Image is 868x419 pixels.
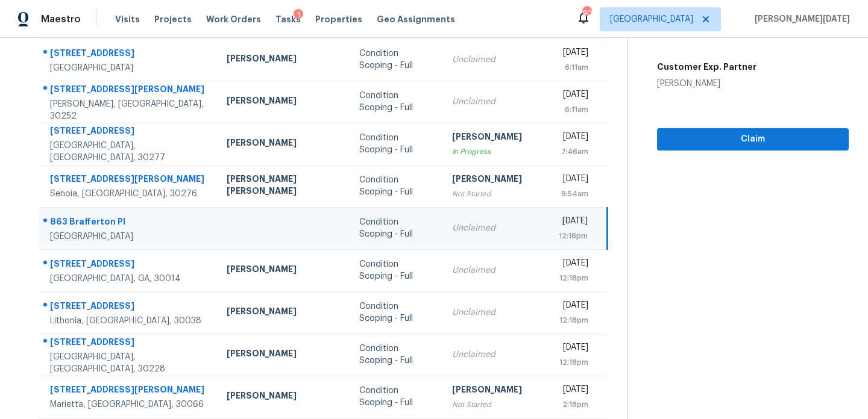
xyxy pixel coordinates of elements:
[50,315,207,327] div: Lithonia, [GEOGRAPHIC_DATA], 30038
[50,216,207,231] div: 863 Brafferton Pl
[50,351,207,375] div: [GEOGRAPHIC_DATA], [GEOGRAPHIC_DATA], 30228
[452,96,539,108] div: Unclaimed
[559,131,589,146] div: [DATE]
[559,104,589,116] div: 6:11am
[452,383,539,399] div: [PERSON_NAME]
[227,263,340,278] div: [PERSON_NAME]
[50,47,207,62] div: [STREET_ADDRESS]
[359,132,433,156] div: Condition Scoping - Full
[50,62,207,74] div: [GEOGRAPHIC_DATA]
[206,13,261,25] span: Work Orders
[452,306,539,318] div: Unclaimed
[657,78,756,90] div: [PERSON_NAME]
[294,9,303,21] div: 1
[452,188,539,200] div: Not Started
[559,272,589,284] div: 12:18pm
[359,300,433,324] div: Condition Scoping - Full
[359,174,433,198] div: Condition Scoping - Full
[359,90,433,114] div: Condition Scoping - Full
[452,173,539,188] div: [PERSON_NAME]
[154,13,192,25] span: Projects
[559,356,589,368] div: 12:18pm
[559,230,588,242] div: 12:18pm
[315,13,362,25] span: Properties
[50,140,207,164] div: [GEOGRAPHIC_DATA], [GEOGRAPHIC_DATA], 30277
[50,125,207,140] div: [STREET_ADDRESS]
[50,83,207,98] div: [STREET_ADDRESS][PERSON_NAME]
[750,13,850,25] span: [PERSON_NAME][DATE]
[227,52,340,67] div: [PERSON_NAME]
[275,15,301,23] span: Tasks
[452,264,539,276] div: Unclaimed
[50,231,207,243] div: [GEOGRAPHIC_DATA]
[50,188,207,200] div: Senoia, [GEOGRAPHIC_DATA], 30276
[227,347,340,362] div: [PERSON_NAME]
[559,399,589,411] div: 2:18pm
[359,258,433,282] div: Condition Scoping - Full
[452,146,539,158] div: In Progress
[50,336,207,351] div: [STREET_ADDRESS]
[50,300,207,315] div: [STREET_ADDRESS]
[359,385,433,409] div: Condition Scoping - Full
[610,13,693,25] span: [GEOGRAPHIC_DATA]
[452,222,539,234] div: Unclaimed
[559,46,589,61] div: [DATE]
[559,146,589,158] div: 7:46am
[50,399,207,411] div: Marietta, [GEOGRAPHIC_DATA], 30066
[559,188,589,200] div: 9:54am
[582,7,591,19] div: 90
[559,88,589,104] div: [DATE]
[41,13,81,25] span: Maestro
[227,390,340,405] div: [PERSON_NAME]
[452,399,539,411] div: Not Started
[50,258,207,273] div: [STREET_ADDRESS]
[227,173,340,200] div: [PERSON_NAME] [PERSON_NAME]
[115,13,140,25] span: Visits
[667,132,839,147] span: Claim
[452,54,539,66] div: Unclaimed
[559,61,589,73] div: 6:11am
[50,383,207,399] div: [STREET_ADDRESS][PERSON_NAME]
[559,341,589,356] div: [DATE]
[359,48,433,72] div: Condition Scoping - Full
[657,128,849,151] button: Claim
[377,13,455,25] span: Geo Assignments
[657,61,756,73] h5: Customer Exp. Partner
[359,343,433,367] div: Condition Scoping - Full
[559,257,589,272] div: [DATE]
[50,273,207,285] div: [GEOGRAPHIC_DATA], GA, 30014
[359,216,433,240] div: Condition Scoping - Full
[227,137,340,152] div: [PERSON_NAME]
[559,314,589,326] div: 12:18pm
[559,383,589,399] div: [DATE]
[559,215,588,230] div: [DATE]
[227,305,340,320] div: [PERSON_NAME]
[452,349,539,361] div: Unclaimed
[227,95,340,110] div: [PERSON_NAME]
[452,131,539,146] div: [PERSON_NAME]
[559,299,589,314] div: [DATE]
[50,173,207,188] div: [STREET_ADDRESS][PERSON_NAME]
[559,173,589,188] div: [DATE]
[50,98,207,122] div: [PERSON_NAME], [GEOGRAPHIC_DATA], 30252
